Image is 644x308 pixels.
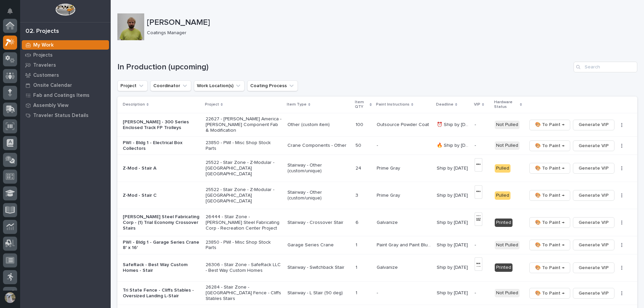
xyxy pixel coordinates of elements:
p: 26284 - Stair Zone - [GEOGRAPHIC_DATA] Fence - Cliffs Stables Stairs [206,285,282,301]
p: 24 [356,164,363,171]
a: Assembly View [20,100,111,110]
p: 23850 - PWI - Misc Shop Stock Parts [206,240,282,251]
p: Z-Mod - Stair C [123,193,200,198]
tr: Z-Mod - Stair A25522 - Stair Zone - Z-Modular - [GEOGRAPHIC_DATA] [GEOGRAPHIC_DATA]Stairway - Oth... [117,155,637,182]
p: Crane Components - Other [287,143,350,148]
p: 1 [356,263,359,270]
p: Onsite Calendar [33,82,72,88]
p: Galvanize [377,263,399,270]
tr: SafeRack - Best Way Custom Homes - Stair26306 - Stair Zone - SafeRack LLC - Best Way Custom Homes... [117,254,637,281]
p: SafeRack - Best Way Custom Homes - Stair [123,262,200,273]
p: PWI - Bldg 1 - Electrical Box Collectors [123,140,200,151]
a: My Work [20,40,111,50]
p: - [475,242,489,248]
div: Printed [495,263,513,272]
p: 3 [356,191,360,198]
span: 🎨 To Paint → [535,142,565,150]
p: Paint Gray and Paint Blue* (custom) [377,241,433,248]
button: Coordinator [150,80,191,91]
input: Search [574,62,637,72]
div: Not Pulled [495,241,520,249]
span: Generate VIP [579,191,609,199]
span: 🎨 To Paint → [535,164,565,172]
p: 50 [356,141,363,148]
p: Ship by [DATE] [437,263,469,270]
button: Generate VIP [573,120,614,130]
p: Ship by [DATE] [437,164,469,171]
tr: Z-Mod - Stair C25522 - Stair Zone - Z-Modular - [GEOGRAPHIC_DATA] [GEOGRAPHIC_DATA]Stairway - Oth... [117,182,637,209]
tr: Tri State Fence - Cliffs Stables - Oversized Landing L-Stair26284 - Stair Zone - [GEOGRAPHIC_DATA... [117,281,637,305]
button: 🎨 To Paint → [529,217,570,228]
p: Description [123,101,145,108]
div: Pulled [495,164,511,173]
h1: In Production (upcoming) [117,62,571,72]
a: Fab and Coatings Items [20,90,111,100]
p: Ship by [DATE] [437,191,469,198]
div: Not Pulled [495,121,520,129]
p: Projects [33,52,53,58]
span: 🎨 To Paint → [535,264,565,272]
p: Stairway - Switchback Stair [287,265,350,270]
button: Notifications [3,4,17,18]
p: 26444 - Stair Zone - [PERSON_NAME] Steel Fabricating Corp - Recreation Center Project [206,214,282,231]
span: 🎨 To Paint → [535,241,565,249]
tr: PWI - Bldg 1 - Garage Series Crane 8' x 16'23850 - PWI - Misc Shop Stock PartsGarage Series Crane... [117,236,637,254]
p: Ship by [DATE] [437,241,469,248]
p: 22627 - [PERSON_NAME] America - [PERSON_NAME] Component Fab & Modification [206,116,282,133]
p: Garage Series Crane [287,242,350,248]
button: Project [117,80,148,91]
p: Fab and Coatings Items [33,93,90,99]
p: Z-Mod - Stair A [123,166,200,171]
p: ⏰ Ship by 8/13/25 [437,121,471,128]
p: Deadline [436,101,453,108]
p: 1 [356,289,359,296]
p: Item Type [287,101,307,108]
p: VIP [474,101,480,108]
span: 🎨 To Paint → [535,219,565,227]
p: 🔥 Ship by 8/15/25 [437,141,471,148]
div: Pulled [495,191,511,200]
p: [PERSON_NAME] - 300 Series Enclosed Track FP Trolleys [123,119,200,131]
p: Paint Instructions [376,101,410,108]
span: Generate VIP [579,121,609,129]
p: My Work [33,42,54,48]
button: Generate VIP [573,140,614,151]
a: Traveler Status Details [20,110,111,120]
button: users-avatar [3,291,17,305]
p: Stairway - L Stair (90 deg) [287,290,350,296]
p: 25522 - Stair Zone - Z-Modular - [GEOGRAPHIC_DATA] [GEOGRAPHIC_DATA] [206,160,282,177]
p: Assembly View [33,103,68,109]
button: 🎨 To Paint → [529,120,570,130]
button: Generate VIP [573,240,614,250]
p: 1 [356,241,359,248]
p: [PERSON_NAME] [147,18,635,27]
p: Item QTY [355,99,368,111]
p: Stairway - Crossover Stair [287,220,350,226]
span: Generate VIP [579,241,609,249]
p: - [475,122,489,128]
button: Generate VIP [573,217,614,228]
a: Onsite Calendar [20,80,111,90]
span: 🎨 To Paint → [535,121,565,129]
img: Workspace Logo [55,3,75,16]
span: Generate VIP [579,219,609,227]
tr: [PERSON_NAME] - 300 Series Enclosed Track FP Trolleys22627 - [PERSON_NAME] America - [PERSON_NAME... [117,113,637,137]
div: Printed [495,219,513,227]
button: 🎨 To Paint → [529,288,570,299]
span: Generate VIP [579,164,609,172]
p: Tri State Fence - Cliffs Stables - Oversized Landing L-Stair [123,288,200,299]
p: 100 [356,121,365,128]
span: 🎨 To Paint → [535,289,565,297]
p: Traveler Status Details [33,113,89,119]
button: 🎨 To Paint → [529,240,570,250]
p: [PERSON_NAME] Steel Fabricating Corp - (1) Trial Economy Crossover Stairs [123,214,200,231]
p: Stairway - Other (custom/unique) [287,190,350,201]
span: Generate VIP [579,264,609,272]
button: 🎨 To Paint → [529,262,570,273]
p: 23850 - PWI - Misc Shop Stock Parts [206,140,282,151]
p: - [377,289,379,296]
p: Hardware Status [494,99,518,111]
p: 6 [356,219,360,226]
div: Notifications [8,8,17,19]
